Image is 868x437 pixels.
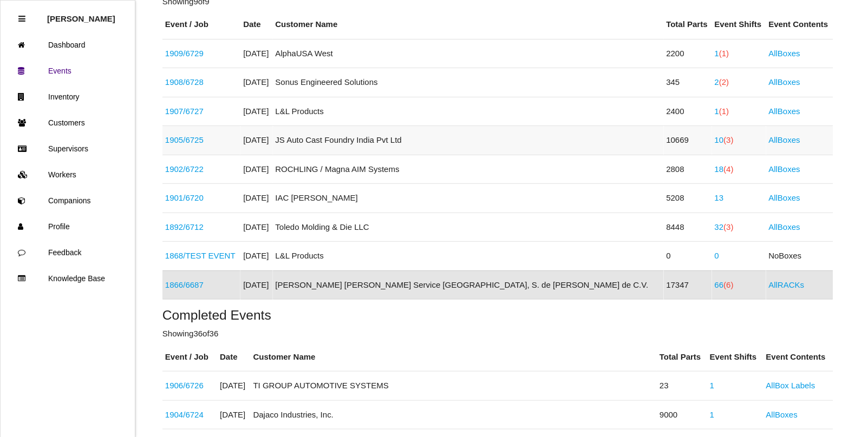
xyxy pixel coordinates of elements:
a: AllBoxes [769,164,800,174]
td: 8448 [664,213,712,242]
span: (3) [724,222,734,231]
a: 1901/6720 [165,193,204,202]
td: [PERSON_NAME] [PERSON_NAME] Service [GEOGRAPHIC_DATA], S. de [PERSON_NAME] de C.V. [273,270,664,300]
th: Event / Job [162,10,240,39]
td: IAC [PERSON_NAME] [273,184,664,213]
th: Customer Name [251,343,657,372]
a: Supervisors [1,136,135,162]
p: Showing 36 of 36 [162,328,833,340]
a: 1907/6727 [165,107,204,116]
div: 68546289AB (@ Magna AIM) [165,279,238,292]
a: Companions [1,188,135,214]
td: 2808 [664,155,712,184]
td: 17347 [664,270,712,300]
td: TI GROUP AUTOMOTIVE SYSTEMS [251,372,657,401]
td: L&L Products [273,242,664,271]
td: AlphaUSA West [273,39,664,68]
a: AllBoxes [769,222,800,231]
a: AllBoxes [769,193,800,202]
a: 1905/6725 [165,135,204,144]
a: Feedback [1,240,135,266]
span: (1) [719,49,729,58]
td: [DATE] [240,97,272,126]
span: (3) [724,135,734,144]
div: 68405582AB [165,76,238,89]
a: 1 [710,410,714,419]
th: Customer Name [273,10,664,39]
td: Dajaco Industries, Inc. [251,400,657,429]
div: S2066-00 [165,48,238,60]
a: 0 [715,251,719,260]
td: L&L Products [273,97,664,126]
th: Total Parts [664,10,712,39]
a: 18(4) [715,164,734,174]
a: 1904/6724 [165,410,204,419]
th: Event Contents [763,343,833,372]
h5: Completed Events [162,308,833,322]
td: [DATE] [240,39,272,68]
a: 1908/6728 [165,77,204,87]
a: Inventory [1,84,135,110]
td: [DATE] [240,242,272,271]
td: [DATE] [217,400,250,429]
div: HJPA0013ACF30 [165,380,214,392]
a: AllBoxes [769,107,800,116]
span: (1) [719,107,729,116]
td: 2200 [664,39,712,68]
td: [DATE] [240,68,272,97]
a: 1 [710,381,714,390]
div: TEST EVENT [165,250,238,262]
td: [DATE] [240,270,272,300]
a: Events [1,58,135,84]
td: 10669 [664,126,712,155]
div: 68427781AA; 68340793AA [165,221,238,234]
td: JS Auto Cast Foundry India Pvt Ltd [273,126,664,155]
td: [DATE] [217,372,250,401]
td: 5208 [664,184,712,213]
a: 1866/6687 [165,280,204,289]
td: 23 [657,372,707,401]
a: Workers [1,162,135,188]
a: AllBoxes [769,49,800,58]
div: LJ6B S279D81 AA (45063) [165,105,238,118]
a: 1(1) [715,107,729,116]
th: Event Contents [766,10,833,39]
td: [DATE] [240,155,272,184]
td: 0 [664,242,712,271]
span: (2) [719,77,729,87]
a: 1(1) [715,49,729,58]
a: 1902/6722 [165,164,204,174]
td: [DATE] [240,213,272,242]
a: AllBoxes [769,77,800,87]
td: Toledo Molding & Die LLC [273,213,664,242]
a: 1909/6729 [165,49,204,58]
th: Event Shifts [712,10,766,39]
th: Event Shifts [707,343,763,372]
th: Event / Job [162,343,217,372]
a: 1892/6712 [165,222,204,231]
td: 9000 [657,400,707,429]
a: 32(3) [715,222,734,231]
a: AllBox Labels [766,381,815,390]
td: 345 [664,68,712,97]
a: AllBoxes [769,135,800,144]
a: 10(3) [715,135,734,144]
div: 10301666 [165,134,238,147]
span: (4) [724,164,734,174]
p: Rosie Blandino [47,6,115,23]
div: 68425775AD [165,163,238,176]
td: Sonus Engineered Solutions [273,68,664,97]
span: (6) [724,280,734,289]
a: 2(2) [715,77,729,87]
td: [DATE] [240,184,272,213]
a: AllRACKs [769,280,805,289]
a: Knowledge Base [1,266,135,292]
a: Customers [1,110,135,136]
a: 1868/TEST EVENT [165,251,236,260]
a: 66(6) [715,280,734,289]
th: Total Parts [657,343,707,372]
td: No Boxes [766,242,833,271]
td: ROCHLING / Magna AIM Systems [273,155,664,184]
div: 38793 Baffle Clip [165,409,214,421]
td: 2400 [664,97,712,126]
